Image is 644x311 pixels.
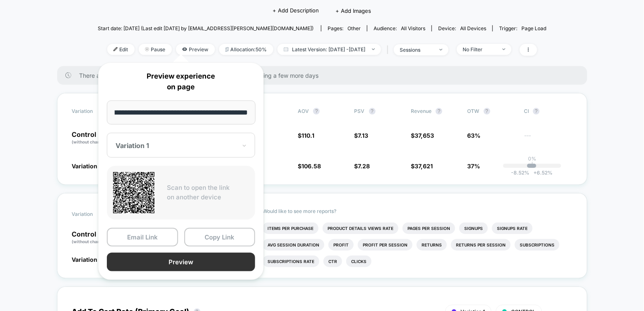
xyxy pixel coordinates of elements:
span: $ [298,163,321,170]
li: Product Details Views Rate [323,222,398,234]
img: end [145,47,149,51]
li: Clicks [346,256,371,267]
span: Page Load [521,25,546,31]
span: Variation 1 [72,163,101,170]
img: calendar [284,47,288,51]
span: other [347,25,361,31]
div: No Filter [463,46,496,53]
div: Trigger: [499,25,546,31]
span: Variation [72,208,118,220]
span: 106.58 [301,163,321,170]
div: sessions [400,47,433,53]
li: Returns [417,239,447,251]
img: end [372,48,375,50]
img: edit [113,47,118,51]
p: Preview experience on page [107,71,255,92]
span: CI [524,108,569,115]
span: 7.13 [358,132,369,139]
span: 7.28 [358,163,370,170]
span: 37,621 [415,163,433,170]
span: 6.52 % [529,170,552,176]
button: ? [436,108,442,115]
span: (without changes) [72,239,109,244]
li: Pages Per Session [403,222,455,234]
li: Avg Session Duration [263,239,324,251]
span: $ [355,163,370,170]
span: Revenue [411,108,432,114]
button: ? [484,108,490,115]
span: Variation [72,108,118,115]
li: Ctr [323,256,342,267]
button: ? [533,108,540,115]
li: Subscriptions [515,239,560,251]
button: Preview [107,253,255,271]
div: Audience: [374,25,425,31]
span: 37% [468,163,480,170]
span: 37,653 [415,132,434,139]
span: PSV [355,108,365,114]
button: ? [369,108,376,115]
p: | [531,162,533,168]
li: Items Per Purchase [263,222,318,234]
span: Latest Version: [DATE] - [DATE] [277,44,381,55]
span: There are still no statistically significant results. We recommend waiting a few more days [80,72,571,79]
span: $ [298,132,314,139]
span: Allocation: 50% [219,44,273,55]
span: | [385,44,394,56]
li: Profit [328,239,354,251]
span: -8.52 % [511,170,529,176]
span: $ [411,163,433,170]
span: 63% [468,132,481,139]
span: Pause [139,44,172,55]
li: Subscriptions Rate [263,256,319,267]
p: 0% [528,155,536,162]
span: AOV [298,108,309,114]
span: Variation 1 [72,256,101,263]
span: Preview [176,44,215,55]
p: Control [72,231,128,245]
img: end [502,48,505,50]
button: Email Link [107,228,178,246]
span: 110.1 [301,132,314,139]
span: + Add Images [336,7,371,14]
span: OTW [468,108,513,115]
span: $ [355,132,369,139]
p: Scan to open the link on another device [167,183,249,202]
span: all devices [460,25,486,31]
span: $ [411,132,434,139]
li: Returns Per Session [451,239,511,251]
img: rebalance [225,47,229,52]
button: ? [313,108,320,115]
span: + [533,170,537,176]
div: Pages: [328,25,361,31]
span: All Visitors [401,25,425,31]
li: Signups [459,222,488,234]
span: + Add Description [273,7,319,15]
span: --- [524,133,572,145]
span: (without changes) [72,139,109,144]
span: Start date: [DATE] (Last edit [DATE] by [EMAIL_ADDRESS][PERSON_NAME][DOMAIN_NAME]) [98,25,314,31]
li: Signups Rate [492,222,533,234]
p: Would like to see more reports? [263,208,572,214]
p: Control [72,131,120,145]
span: Device: [432,25,492,31]
button: Copy Link [184,228,256,246]
span: Edit [107,44,135,55]
img: end [439,49,442,50]
li: Profit Per Session [358,239,412,251]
